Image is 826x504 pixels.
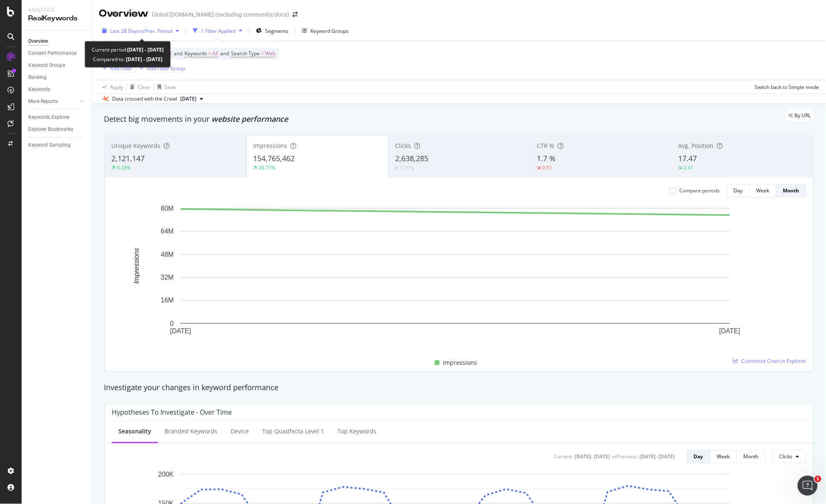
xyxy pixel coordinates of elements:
div: Keyword Sampling [28,141,71,150]
div: Keyword Groups [310,27,349,34]
div: arrow-right-arrow-left [293,12,297,17]
img: Equal [395,167,398,170]
span: = [208,50,211,57]
div: Current period: [92,45,164,54]
button: Clear [127,80,150,93]
button: Apply [99,80,123,93]
span: Unique Keywords [111,142,160,150]
span: = [261,50,264,57]
a: Content Performance [28,49,86,58]
svg: A chart. [112,204,799,348]
div: Top Keywords [337,427,376,435]
text: 0 [170,320,174,327]
div: Compared to: [93,54,162,64]
span: 154,765,462 [253,153,295,163]
span: Clicks [779,453,793,460]
div: [DATE] - [DATE] [575,453,610,460]
div: Switch back to Simple mode [755,84,819,91]
div: Hypotheses to Investigate - Over Time [112,408,232,416]
text: 48M [161,251,174,258]
button: Add Filter [99,63,132,73]
div: Branded Keywords [165,427,217,435]
button: Month [777,184,806,197]
span: Clicks [395,142,411,150]
button: [DATE] [177,94,206,104]
button: Day [687,450,710,463]
text: [DATE] [719,328,740,335]
div: Keywords [28,85,50,94]
span: All [212,48,218,59]
button: Last 28 DaysvsPrev. Period [99,24,182,37]
button: Clicks [772,450,806,463]
span: 2,121,147 [111,153,145,163]
span: Keywords [184,50,207,57]
div: Save [165,84,176,91]
iframe: Intercom live chat [798,476,818,496]
span: Web [265,48,275,59]
div: Add Filter [110,65,132,72]
button: Week [750,184,777,197]
span: vs Prev. Period [140,27,172,34]
a: Keyword Sampling [28,141,86,150]
div: Device [231,427,249,435]
div: Keyword Groups [28,61,65,70]
a: Keywords [28,85,86,94]
div: Investigate your changes in keyword performance [104,382,814,393]
text: 32M [161,274,174,281]
button: 1 Filter Applied [189,24,246,37]
button: Day [727,184,750,197]
div: Month [783,187,799,194]
button: Keyword Groups [299,24,352,37]
div: RealKeywords [28,14,85,23]
span: Avg. Position [678,142,714,150]
text: 16M [161,297,174,304]
span: 2,638,285 [395,153,428,163]
div: 1 Filter Applied [201,27,236,34]
div: Add Filter Group [147,65,185,72]
b: [DATE] - [DATE] [127,46,164,53]
text: 64M [161,228,174,235]
div: 2.41 [684,164,694,171]
span: 1 [815,476,821,482]
a: Explorer Bookmarks [28,125,86,134]
div: 0.51 [542,164,552,171]
div: Month [744,453,759,460]
span: Customize Chart in Explorer [742,357,806,364]
div: Week [717,453,730,460]
a: Keyword Groups [28,61,86,70]
div: 28.77% [258,164,275,171]
div: Clear [138,84,150,91]
span: Segments [265,27,288,34]
div: Overview [28,37,48,46]
b: [DATE] - [DATE] [125,56,162,63]
span: 1.7 % [537,153,556,163]
span: 17.47 [678,153,697,163]
div: 9.28% [117,164,131,171]
span: 2025 Sep. 12th [180,95,197,103]
button: Week [710,450,737,463]
span: and [220,50,229,57]
text: Impressions [133,248,140,284]
span: Impressions [443,358,477,368]
button: Add Filter Group [136,63,185,73]
div: Data crossed with the Crawl [112,95,177,103]
a: Customize Chart in Explorer [733,357,806,364]
text: [DATE] [170,328,191,335]
div: Current: [554,453,573,460]
button: Save [154,80,176,93]
div: Content Performance [28,49,76,58]
span: and [174,50,182,57]
text: 80M [161,205,174,212]
button: Month [737,450,766,463]
div: Analytics [28,7,85,14]
div: Explorer Bookmarks [28,125,73,134]
div: Week [757,187,769,194]
div: Day [694,453,703,460]
a: Overview [28,37,86,46]
a: Keywords Explorer [28,113,86,122]
div: Seasonality [118,427,151,435]
button: Segments [253,24,292,37]
span: Search Type [231,50,260,57]
div: [DATE] - [DATE] [640,453,675,460]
